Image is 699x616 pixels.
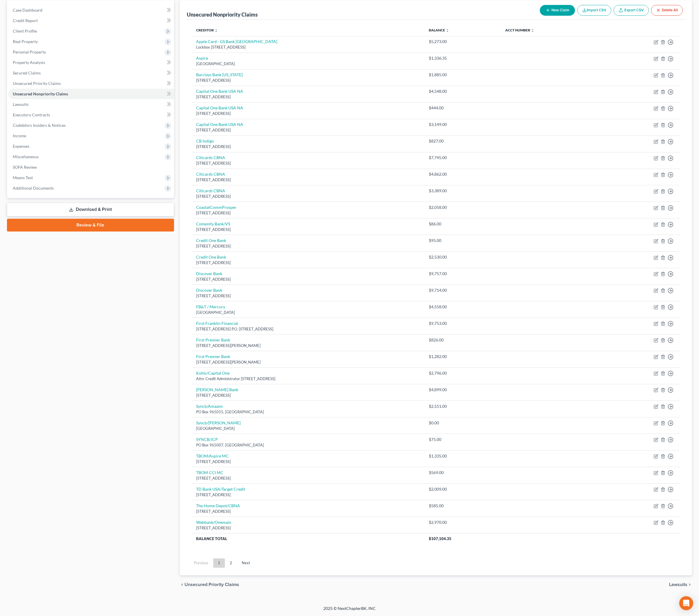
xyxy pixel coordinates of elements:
[429,437,496,442] div: $75.00
[8,68,174,78] a: Secured Claims
[196,476,420,481] div: [STREET_ADDRESS]
[191,533,424,544] th: Balance Total
[196,442,420,448] div: PO Box 965007, [GEOGRAPHIC_DATA]
[196,61,420,67] div: [GEOGRAPHIC_DATA]
[429,122,496,127] div: $3,149.00
[429,171,496,177] div: $4,862.00
[196,89,243,94] a: Capital One Bank USA NA
[13,175,33,180] span: Means Test
[13,144,29,149] span: Expenses
[446,29,449,32] i: unfold_more
[429,271,496,277] div: $9,757.00
[196,354,230,359] a: First Premier Bank
[196,44,420,50] div: Lockbox [STREET_ADDRESS]
[8,15,174,26] a: Credit Report
[540,5,575,16] button: New Claim
[429,155,496,161] div: $7,745.00
[429,188,496,194] div: $3,389.00
[13,70,41,75] span: Secured Claims
[196,487,245,492] a: TD Bank USA/Target Credit
[429,370,496,376] div: $2,796.00
[196,326,420,332] div: [STREET_ADDRESS] P.O. [STREET_ADDRESS]
[196,293,420,299] div: [STREET_ADDRESS]
[196,343,420,348] div: [STREET_ADDRESS][PERSON_NAME]
[429,304,496,310] div: $4,558.00
[13,60,45,65] span: Property Analysis
[196,371,230,375] a: Kohls/Capital One
[196,172,225,177] a: Citicards CBNA
[196,122,243,127] a: Capital One Bank USA NA
[196,321,238,326] a: First Franklin Financial
[184,582,239,587] span: Unsecured Priority Claims
[196,453,229,458] a: TBOM/Aspire MC
[8,110,174,120] a: Executory Contracts
[429,72,496,78] div: $1,885.00
[196,503,240,508] a: The Home Depot/CBNA
[196,310,420,315] div: [GEOGRAPHIC_DATA]
[196,111,420,116] div: [STREET_ADDRESS]
[213,558,225,568] a: 1
[505,28,534,32] a: Acct Number unfold_more
[196,387,238,392] a: [PERSON_NAME] Bank
[214,29,218,32] i: unfold_more
[196,492,420,498] div: [STREET_ADDRESS]
[8,57,174,68] a: Property Analysis
[187,11,258,18] div: Unsecured Nonpriority Claims
[13,18,38,23] span: Credit Report
[196,243,420,249] div: [STREET_ADDRESS]
[429,321,496,326] div: $9,753.00
[196,525,420,531] div: [STREET_ADDRESS]
[196,359,420,365] div: [STREET_ADDRESS][PERSON_NAME]
[196,127,420,133] div: [STREET_ADDRESS]
[196,194,420,199] div: [STREET_ADDRESS]
[429,88,496,94] div: $4,548.00
[196,39,277,44] a: Apple Card - GS Bank [GEOGRAPHIC_DATA]
[196,188,225,193] a: Citicards CBNA
[8,99,174,110] a: Lawsuits
[196,238,226,243] a: Credit One Bank
[196,78,420,83] div: [STREET_ADDRESS]
[7,219,174,232] a: Review & File
[13,8,42,13] span: Case Dashboard
[13,165,37,170] span: SOFA Review
[196,271,222,276] a: Discover Bank
[429,28,449,32] a: Balance unfold_more
[8,5,174,15] a: Case Dashboard
[13,29,37,33] span: Client Profile
[13,133,26,138] span: Income
[429,221,496,227] div: $86.00
[429,39,496,44] div: $5,273.00
[180,582,184,587] i: chevron_left
[651,5,683,16] button: Delete All
[196,227,420,232] div: [STREET_ADDRESS]
[196,94,420,100] div: [STREET_ADDRESS]
[429,387,496,393] div: $4,899.00
[429,536,451,541] span: $107,104.35
[429,420,496,426] div: $0.00
[429,403,496,409] div: $2,551.00
[196,376,420,382] div: Attn: Credit Administrator [STREET_ADDRESS]
[196,205,236,210] a: CoastalCommProsper
[13,112,50,117] span: Executory Contracts
[196,437,218,442] a: SYNCB/JCP
[429,238,496,243] div: $95.00
[13,102,28,107] span: Lawsuits
[13,81,61,86] span: Unsecured Priority Claims
[13,154,39,159] span: Miscellaneous
[196,470,223,475] a: TBOM CCI MC
[429,337,496,343] div: $826.00
[429,486,496,492] div: $2,009.00
[196,210,420,216] div: [STREET_ADDRESS]
[13,186,54,191] span: Additional Documents
[196,288,222,293] a: Discover Bank
[196,277,420,282] div: [STREET_ADDRESS]
[429,204,496,210] div: $2,058.00
[8,162,174,172] a: SOFA Review
[196,520,231,525] a: Webbank/Onemain
[13,49,46,54] span: Personal Property
[196,404,223,409] a: Syncb/Amazon
[429,105,496,111] div: $444.00
[577,5,611,16] button: Import CSV
[614,5,649,16] a: Export CSV
[669,582,687,587] span: Lawsuits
